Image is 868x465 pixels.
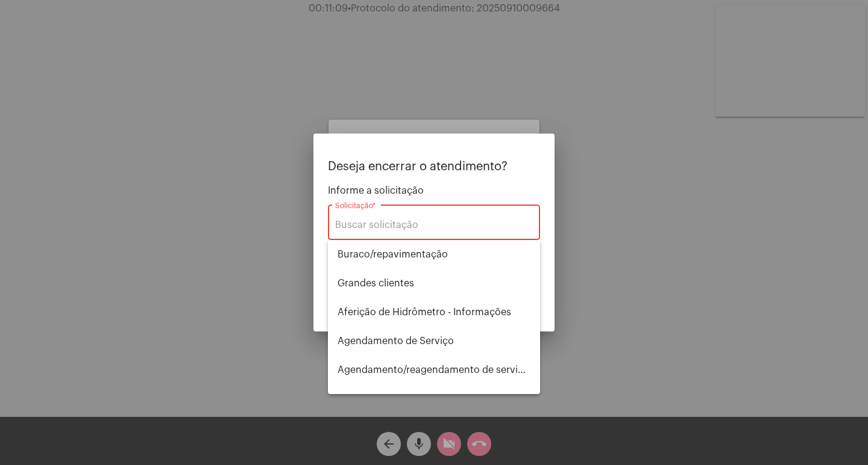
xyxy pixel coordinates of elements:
span: Agendamento/reagendamento de serviços - informações [338,356,530,384]
span: Aferição de Hidrômetro - Informações [338,298,530,327]
p: Deseja encerrar o atendimento? [328,160,540,173]
span: ⁠Buraco/repavimentação [338,240,530,269]
span: Alterar nome do usuário na fatura [338,384,530,413]
span: Informe a solicitação [328,185,540,196]
input: Buscar solicitação [335,220,533,230]
span: Agendamento de Serviço [338,327,530,356]
span: ⁠Grandes clientes [338,269,530,298]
